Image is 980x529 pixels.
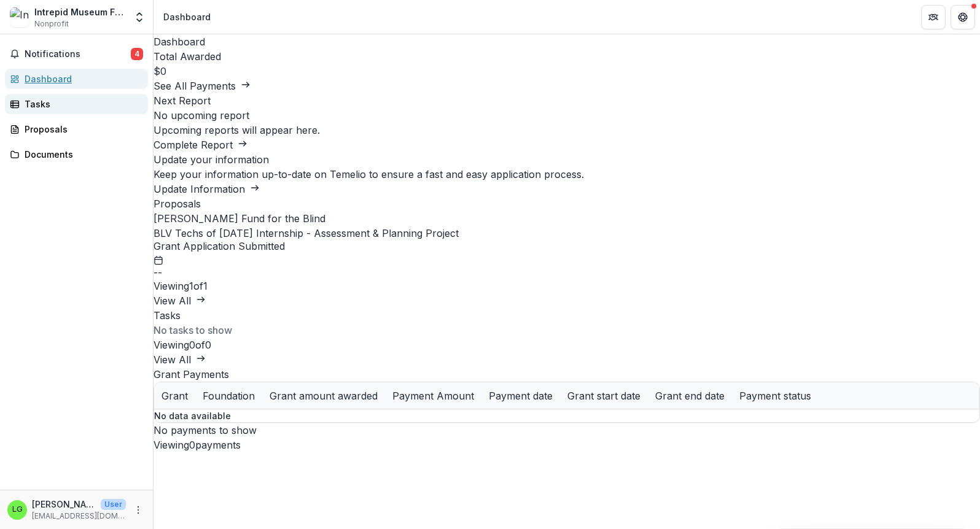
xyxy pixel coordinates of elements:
[154,167,980,182] h3: Keep your information up-to-date on Temelio to ensure a fast and easy application process.
[154,227,459,239] a: BLV Techs of [DATE] Internship - Assessment & Planning Project
[648,388,732,403] div: Grant end date
[560,382,648,409] div: Grant start date
[154,152,980,167] h2: Update your information
[154,423,980,438] div: No payments to show
[262,388,385,403] div: Grant amount awarded
[163,10,211,23] div: Dashboard
[154,267,163,279] span: --
[154,241,285,252] span: Grant Application Submitted
[5,44,148,64] button: Notifications4
[154,108,980,123] h3: No upcoming report
[481,382,560,409] div: Payment date
[154,139,247,151] a: Complete Report
[154,338,980,352] p: Viewing 0 of 0
[154,295,206,307] a: View All
[32,498,96,511] p: [PERSON_NAME]
[12,506,23,514] div: Louise Gormanly
[25,123,138,136] div: Proposals
[154,196,980,211] h2: Proposals
[154,93,980,108] h2: Next Report
[732,382,819,409] div: Payment status
[34,6,126,18] div: Intrepid Museum Foundation
[154,323,980,338] p: No tasks to show
[154,438,980,452] p: Viewing 0 payments
[154,183,260,195] a: Update Information
[154,123,980,137] p: Upcoming reports will appear here.
[25,72,138,85] div: Dashboard
[195,388,262,403] div: Foundation
[32,511,126,522] p: [EMAIL_ADDRESS][DOMAIN_NAME]
[5,119,148,139] a: Proposals
[262,382,385,409] div: Grant amount awarded
[648,382,732,409] div: Grant end date
[154,382,195,409] div: Grant
[131,48,143,60] span: 4
[154,388,195,403] div: Grant
[5,144,148,164] a: Documents
[921,5,946,29] button: Partners
[154,79,251,93] button: See All Payments
[5,69,148,89] a: Dashboard
[25,148,138,161] div: Documents
[5,94,148,114] a: Tasks
[154,409,979,422] p: No data available
[195,382,262,409] div: Foundation
[560,388,648,403] div: Grant start date
[154,353,206,366] a: View All
[951,5,975,29] button: Get Help
[154,211,980,226] p: [PERSON_NAME] Fund for the Blind
[481,388,560,403] div: Payment date
[732,388,819,403] div: Payment status
[158,8,216,26] nav: breadcrumb
[385,382,481,409] div: Payment Amount
[34,18,69,29] span: Nonprofit
[154,64,980,79] h3: $0
[131,503,146,517] button: More
[131,5,148,29] button: Open entity switcher
[154,49,980,64] h2: Total Awarded
[154,34,980,49] h1: Dashboard
[154,367,980,382] h2: Grant Payments
[101,499,126,510] p: User
[154,308,980,323] h2: Tasks
[154,279,980,293] p: Viewing 1 of 1
[25,49,131,60] span: Notifications
[10,7,29,27] img: Intrepid Museum Foundation
[25,98,138,110] div: Tasks
[385,388,481,403] div: Payment Amount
